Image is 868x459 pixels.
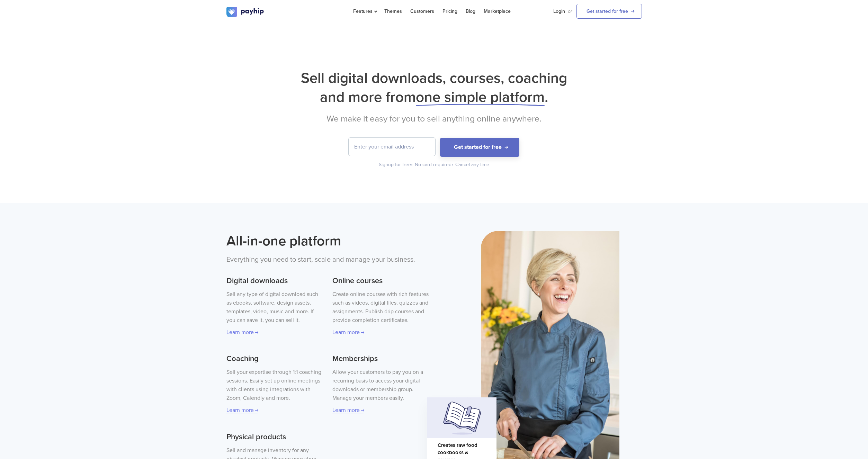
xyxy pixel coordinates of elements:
[332,368,429,403] p: Allow your customers to pay you on a recurring basis to access your digital downloads or membersh...
[226,69,642,107] h1: Sell digital downloads, courses, coaching and more from
[416,88,545,106] span: one simple platform
[440,138,519,157] button: Get started for free
[349,138,435,156] input: Enter your email address
[545,88,548,106] span: .
[226,368,323,403] p: Sell your expertise through 1:1 coaching sessions. Easily set up online meetings with clients usi...
[353,8,376,14] span: Features
[226,407,258,414] a: Learn more
[226,231,429,251] h2: All-in-one platform
[455,161,489,168] div: Cancel any time
[226,276,323,287] h3: Digital downloads
[451,162,453,168] span: •
[415,161,454,168] div: No card required
[226,254,429,265] p: Everything you need to start, scale and manage your business.
[332,329,364,336] a: Learn more
[226,353,323,364] h3: Coaching
[226,7,265,17] img: logo.svg
[226,432,323,443] h3: Physical products
[411,162,413,168] span: •
[332,276,429,287] h3: Online courses
[226,114,642,124] h2: We make it easy for you to sell anything online anywhere.
[332,290,429,325] p: Create online courses with rich features such as videos, digital files, quizzes and assignments. ...
[226,329,258,336] a: Learn more
[226,290,323,325] p: Sell any type of digital download such as ebooks, software, design assets, templates, video, musi...
[332,407,364,414] a: Learn more
[576,4,642,19] a: Get started for free
[427,397,496,438] img: homepage-hero-card-image.svg
[332,353,429,364] h3: Memberships
[379,161,413,168] div: Signup for free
